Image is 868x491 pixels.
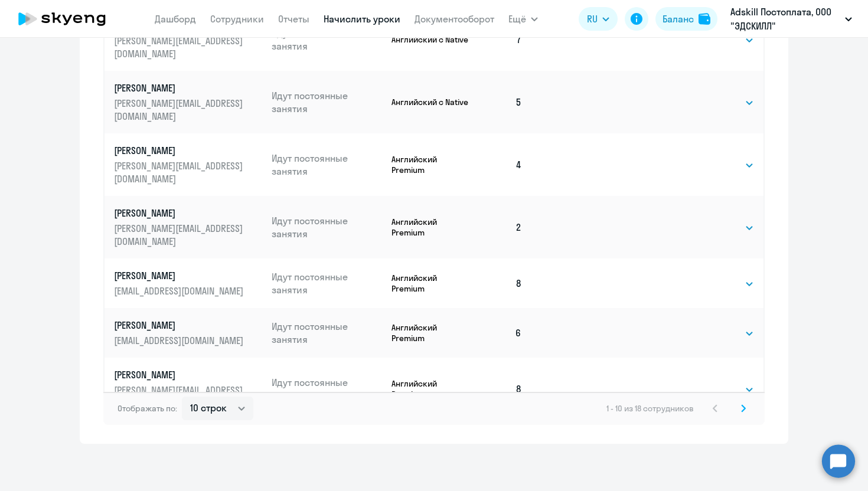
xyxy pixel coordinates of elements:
[114,368,262,410] a: [PERSON_NAME][PERSON_NAME][EMAIL_ADDRESS][DOMAIN_NAME]
[471,358,531,420] td: 8
[391,273,471,294] p: Английский Premium
[471,8,531,71] td: 7
[114,334,246,347] p: [EMAIL_ADDRESS][DOMAIN_NAME]
[114,319,246,332] p: [PERSON_NAME]
[391,154,471,175] p: Английский Premium
[272,152,383,178] p: Идут постоянные занятия
[272,89,383,115] p: Идут постоянные занятия
[114,144,262,185] a: [PERSON_NAME][PERSON_NAME][EMAIL_ADDRESS][DOMAIN_NAME]
[114,34,246,60] p: [PERSON_NAME][EMAIL_ADDRESS][DOMAIN_NAME]
[730,5,840,33] p: Adskill Постоплата, ООО "ЭДСКИЛЛ"
[114,207,262,248] a: [PERSON_NAME][PERSON_NAME][EMAIL_ADDRESS][DOMAIN_NAME]
[272,320,383,346] p: Идут постоянные занятия
[587,12,598,26] span: RU
[272,214,383,240] p: Идут постоянные занятия
[272,376,383,402] p: Идут постоянные занятия
[114,284,246,297] p: [EMAIL_ADDRESS][DOMAIN_NAME]
[324,13,400,25] a: Начислить уроки
[272,27,383,53] p: Идут постоянные занятия
[210,13,264,25] a: Сотрудники
[114,384,246,410] p: [PERSON_NAME][EMAIL_ADDRESS][DOMAIN_NAME]
[606,403,694,414] span: 1 - 10 из 18 сотрудников
[655,7,717,31] button: Балансbalance
[114,19,262,60] a: [PERSON_NAME][EMAIL_ADDRESS][DOMAIN_NAME]
[391,34,471,45] p: Английский с Native
[471,196,531,258] td: 2
[114,269,246,282] p: [PERSON_NAME]
[508,12,526,26] span: Ещё
[415,13,494,25] a: Документооборот
[508,7,538,31] button: Ещё
[579,7,618,31] button: RU
[114,222,246,248] p: [PERSON_NAME][EMAIL_ADDRESS][DOMAIN_NAME]
[471,133,531,196] td: 4
[272,270,383,296] p: Идут постоянные занятия
[114,368,246,381] p: [PERSON_NAME]
[663,12,694,26] div: Баланс
[114,159,246,185] p: [PERSON_NAME][EMAIL_ADDRESS][DOMAIN_NAME]
[391,97,471,107] p: Английский с Native
[471,71,531,133] td: 5
[118,403,177,414] span: Отображать по:
[391,217,471,238] p: Английский Premium
[114,97,246,123] p: [PERSON_NAME][EMAIL_ADDRESS][DOMAIN_NAME]
[114,319,262,347] a: [PERSON_NAME][EMAIL_ADDRESS][DOMAIN_NAME]
[471,258,531,308] td: 8
[114,269,262,297] a: [PERSON_NAME][EMAIL_ADDRESS][DOMAIN_NAME]
[725,5,858,33] button: Adskill Постоплата, ООО "ЭДСКИЛЛ"
[155,13,196,25] a: Дашборд
[391,322,471,343] p: Английский Premium
[278,13,309,25] a: Отчеты
[114,81,246,94] p: [PERSON_NAME]
[114,144,246,157] p: [PERSON_NAME]
[391,378,471,400] p: Английский Premium
[471,308,531,358] td: 6
[114,81,262,123] a: [PERSON_NAME][PERSON_NAME][EMAIL_ADDRESS][DOMAIN_NAME]
[114,207,246,220] p: [PERSON_NAME]
[699,13,710,25] img: balance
